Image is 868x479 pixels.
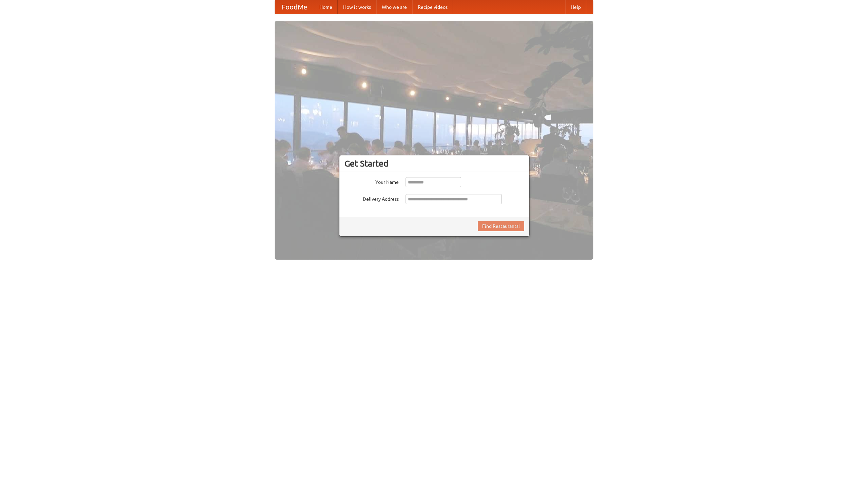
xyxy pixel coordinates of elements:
a: Home [314,0,338,14]
button: Find Restaurants! [478,221,524,231]
a: Recipe videos [412,0,453,14]
a: How it works [338,0,376,14]
a: Who we are [376,0,412,14]
label: Delivery Address [344,194,399,202]
label: Your Name [344,177,399,186]
a: Help [565,0,586,14]
h3: Get Started [344,158,524,169]
a: FoodMe [275,0,314,14]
